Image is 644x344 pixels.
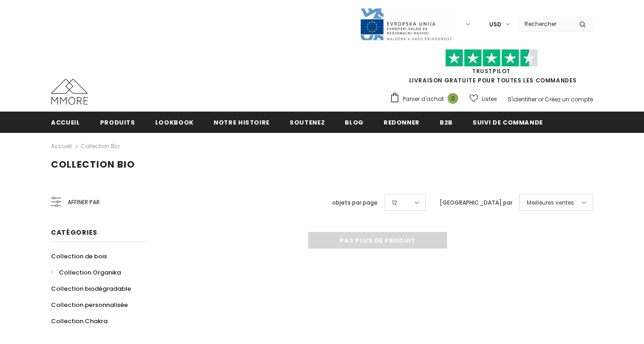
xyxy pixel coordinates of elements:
span: Collection biodégradable [51,284,131,293]
span: Accueil [51,118,80,127]
span: Collection Bio [51,158,135,171]
input: Search Site [519,17,572,31]
img: Javni Razpis [360,7,452,41]
span: Listes [482,94,497,104]
span: Suivi de commande [473,118,543,127]
a: Collection Chakra [51,313,107,329]
a: Listes [469,91,497,107]
span: Collection Chakra [51,317,107,325]
a: Collection de bois [51,248,107,264]
label: [GEOGRAPHIC_DATA] par [440,198,512,207]
a: Collection Bio [81,142,120,150]
span: soutenez [290,118,325,127]
a: S'identifier [508,95,537,103]
a: Lookbook [155,112,194,132]
a: Blog [345,112,364,132]
span: Collection personnalisée [51,300,128,309]
img: Faites confiance aux étoiles pilotes [445,49,538,67]
span: 0 [448,93,458,104]
a: Collection Organika [51,264,121,281]
img: Cas MMORE [51,79,88,105]
a: Suivi de commande [473,112,543,132]
span: 12 [392,198,397,207]
a: Panier d'achat 0 [390,92,463,106]
span: Meilleures ventes [527,198,574,207]
a: Collection personnalisée [51,297,128,313]
a: Javni Razpis [360,20,452,28]
a: soutenez [290,112,325,132]
a: Accueil [51,141,72,152]
span: B2B [440,118,453,127]
a: Notre histoire [214,112,270,132]
a: B2B [440,112,453,132]
span: USD [489,20,501,29]
span: Collection Organika [59,268,121,277]
span: Blog [345,118,364,127]
a: TrustPilot [472,67,511,75]
a: Redonner [384,112,420,132]
span: Produits [100,118,135,127]
span: Redonner [384,118,420,127]
span: Catégories [51,228,97,237]
a: Accueil [51,112,80,132]
span: Notre histoire [214,118,270,127]
span: or [538,95,543,103]
span: Affiner par [68,197,100,207]
a: Créez un compte [545,95,593,103]
span: LIVRAISON GRATUITE POUR TOUTES LES COMMANDES [390,53,593,84]
span: Lookbook [155,118,194,127]
a: Produits [100,112,135,132]
span: Collection de bois [51,252,107,261]
label: objets par page [332,198,378,207]
span: Panier d'achat [403,94,444,104]
a: Collection biodégradable [51,281,131,297]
